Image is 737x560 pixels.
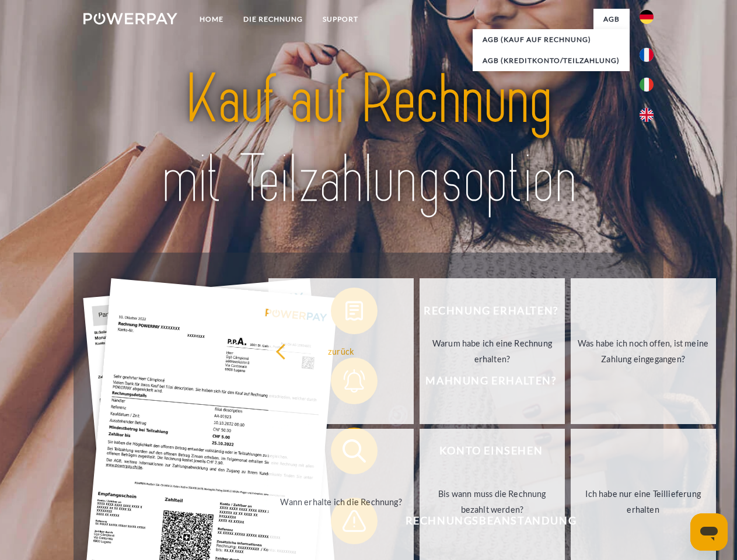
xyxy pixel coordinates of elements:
[233,9,313,30] a: DIE RECHNUNG
[640,78,654,92] img: it
[640,10,654,24] img: de
[473,29,630,50] a: AGB (Kauf auf Rechnung)
[111,56,626,223] img: title-powerpay_de.svg
[690,513,728,551] iframe: Schaltfläche zum Öffnen des Messaging-Fensters
[83,13,177,24] img: logo-powerpay-white.svg
[578,335,709,367] div: Was habe ich noch offen, ist meine Zahlung eingegangen?
[275,494,407,509] div: Wann erhalte ich die Rechnung?
[275,343,407,359] div: zurück
[190,9,233,30] a: Home
[427,486,558,517] div: Bis wann muss die Rechnung bezahlt werden?
[578,486,709,517] div: Ich habe nur eine Teillieferung erhalten
[473,50,630,71] a: AGB (Kreditkonto/Teilzahlung)
[640,108,654,122] img: en
[427,335,558,367] div: Warum habe ich eine Rechnung erhalten?
[640,48,654,62] img: fr
[593,9,630,30] a: agb
[313,9,368,30] a: SUPPORT
[571,278,716,424] a: Was habe ich noch offen, ist meine Zahlung eingegangen?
